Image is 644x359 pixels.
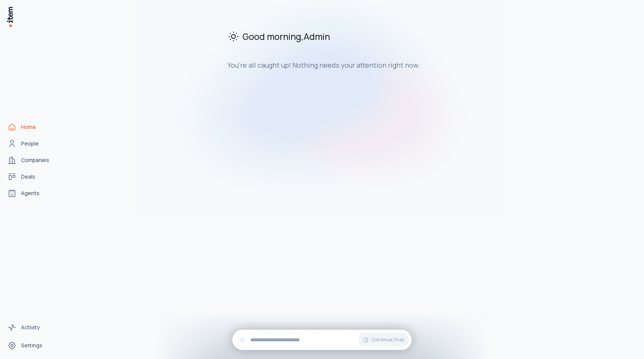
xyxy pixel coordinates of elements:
a: Companies [5,153,62,168]
span: Deals [21,173,35,180]
span: Continue Chat [372,337,404,343]
a: People [5,136,62,151]
a: Agents [5,186,62,201]
h3: You're all caught up! Nothing needs your attention right now. [227,61,480,70]
span: Activity [21,324,40,331]
img: Item Brain Logo [6,6,14,27]
span: Agents [21,189,39,197]
a: Deals [5,169,62,184]
button: Continue Chat [358,333,409,347]
span: Home [21,123,36,131]
a: Settings [5,338,62,353]
a: Home [5,120,62,135]
a: Activity [5,320,62,335]
span: Settings [21,342,42,349]
span: Companies [21,156,49,164]
div: Continue Chat [232,330,412,350]
span: People [21,140,39,147]
h2: Good morning , Admin [227,30,480,42]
